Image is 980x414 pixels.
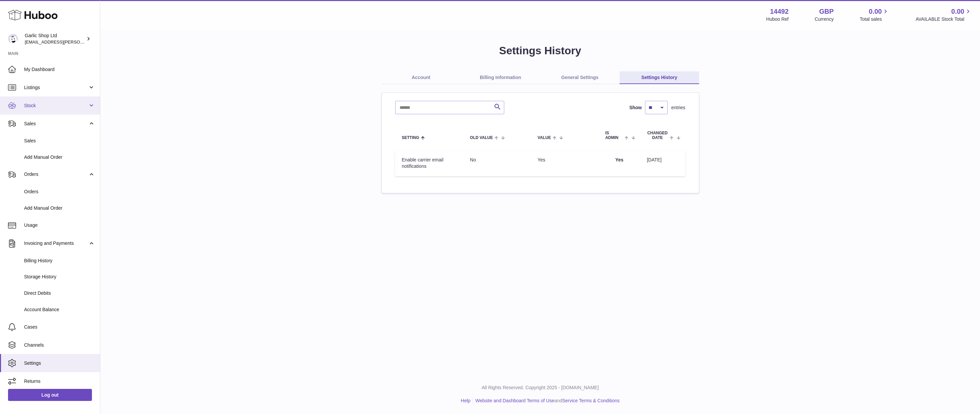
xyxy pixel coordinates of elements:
div: No [470,157,524,163]
strong: 14492 [770,7,789,16]
span: Add Manual Order [24,154,95,160]
a: General Settings [540,71,620,84]
div: Currency [815,16,834,22]
span: Add Manual Order [24,205,95,211]
span: Account Balance [24,306,95,313]
img: alec.veit@garlicshop.co.uk [8,34,18,44]
span: Orders [24,189,95,195]
span: Invoicing and Payments [24,240,88,247]
span: Billing History [24,258,95,264]
a: Account [382,71,461,84]
a: Website and Dashboard Terms of Use [475,398,554,403]
span: Direct Debits [24,290,95,296]
span: Settings [24,360,95,366]
div: Enable carrier email notifications [402,157,457,169]
div: Yes [538,157,592,163]
span: Usage [24,222,95,228]
li: and [473,398,620,404]
a: Billing Information [461,71,540,84]
p: All Rights Reserved. Copyright 2025 - [DOMAIN_NAME] [106,385,975,391]
span: Channels [24,342,95,348]
span: Storage History [24,274,95,280]
span: Sales [24,138,95,144]
span: Returns [24,378,95,385]
span: Sales [24,121,88,127]
strong: GBP [819,7,834,16]
span: Setting [402,136,419,140]
span: entries [671,105,685,111]
span: Value [538,136,551,140]
span: Listings [24,84,88,91]
span: My Dashboard [24,66,95,73]
span: [EMAIL_ADDRESS][PERSON_NAME][DOMAIN_NAME] [25,39,134,45]
span: Yes [615,157,623,162]
span: 0.00 [951,7,964,16]
span: Old Value [470,136,493,140]
span: AVAILABLE Stock Total [915,16,972,22]
a: 0.00 AVAILABLE Stock Total [915,7,972,22]
a: 0.00 Total sales [860,7,889,22]
div: Huboo Ref [766,16,789,22]
span: Is admin [605,131,623,140]
span: Cases [24,324,95,330]
a: Help [461,398,470,403]
span: 0.00 [869,7,882,16]
a: Service Terms & Conditions [562,398,620,403]
a: Settings History [620,71,699,84]
h1: Settings History [111,44,969,58]
div: Garlic Shop Ltd [25,32,85,45]
span: [DATE] [647,157,662,162]
label: Show [629,105,642,111]
span: Stock [24,102,88,109]
span: Total sales [860,16,889,22]
span: Changed Date [647,131,668,140]
a: Log out [8,389,92,401]
span: Orders [24,171,88,178]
